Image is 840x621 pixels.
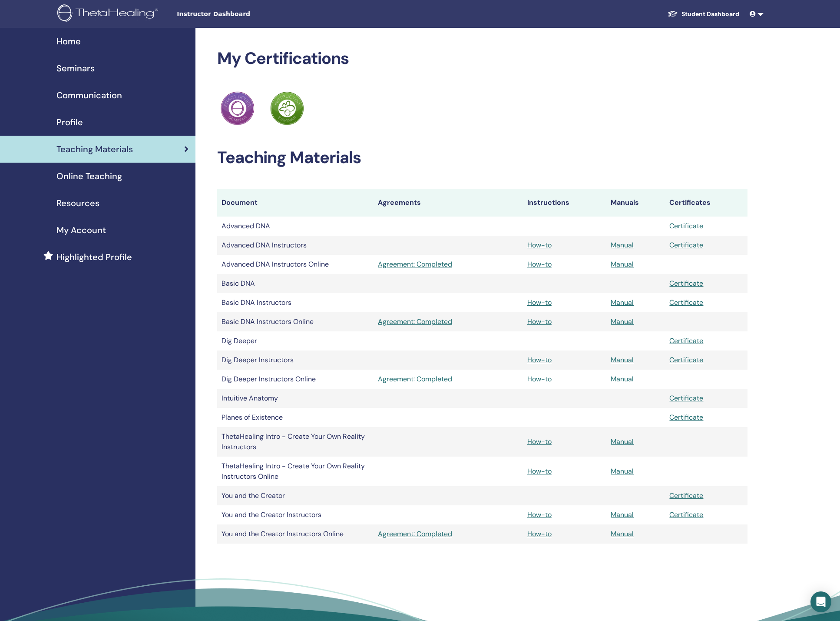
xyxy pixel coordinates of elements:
span: Online Teaching [56,170,122,183]
a: Certificate [669,510,703,519]
a: Agreement: Completed [378,259,519,270]
td: You and the Creator Instructors Online [217,524,374,544]
span: Instructor Dashboard [177,10,307,19]
td: Planes of Existence [217,408,374,427]
th: Document [217,189,374,217]
td: Dig Deeper Instructors [217,351,374,370]
span: Seminars [56,62,95,75]
div: Open Intercom Messenger [810,591,831,612]
img: Practitioner [270,91,304,125]
td: You and the Creator [217,486,374,505]
th: Instructions [523,189,607,217]
a: Manual [611,510,634,519]
span: Highlighted Profile [56,250,132,264]
a: How-to [527,355,552,364]
td: Dig Deeper [217,331,374,351]
td: ThetaHealing Intro - Create Your Own Reality Instructors [217,427,374,457]
a: Agreement: Completed [378,317,519,327]
a: Manual [611,467,634,476]
a: Manual [611,240,634,250]
a: How-to [527,317,552,326]
a: Certificate [669,413,703,422]
a: Manual [611,374,634,384]
td: Advanced DNA Instructors [217,236,374,255]
a: Certificate [669,336,703,345]
td: Basic DNA Instructors [217,293,374,312]
span: Teaching Materials [56,143,133,156]
span: Communication [56,89,122,102]
span: Profile [56,116,83,129]
a: Certificate [669,298,703,307]
a: Agreement: Completed [378,374,519,384]
td: Basic DNA Instructors Online [217,312,374,331]
img: Practitioner [221,91,255,125]
a: Certificate [669,221,703,230]
a: Manual [611,298,634,307]
td: Advanced DNA [217,217,374,236]
th: Manuals [606,189,665,217]
td: Intuitive Anatomy [217,389,374,408]
a: Manual [611,317,634,326]
a: Manual [611,260,634,269]
a: Certificate [669,279,703,288]
th: Agreements [374,189,523,217]
a: Certificate [669,491,703,500]
a: Certificate [669,355,703,364]
a: How-to [527,298,552,307]
a: Manual [611,355,634,364]
a: How-to [527,374,552,384]
td: Advanced DNA Instructors Online [217,255,374,274]
td: Basic DNA [217,274,374,293]
a: Manual [611,437,634,446]
a: Certificate [669,394,703,403]
a: Certificate [669,240,703,250]
img: graduation-cap-white.svg [668,10,678,17]
a: Student Dashboard [661,6,746,22]
img: logo.png [57,4,161,24]
a: How-to [527,437,552,446]
h2: My Certifications [217,49,747,69]
th: Certificates [665,189,747,217]
a: Agreement: Completed [378,529,519,539]
a: How-to [527,467,552,476]
a: How-to [527,260,552,269]
span: My Account [56,224,106,237]
td: Dig Deeper Instructors Online [217,370,374,389]
a: How-to [527,240,552,250]
a: How-to [527,510,552,519]
td: ThetaHealing Intro - Create Your Own Reality Instructors Online [217,457,374,486]
h2: Teaching Materials [217,148,747,168]
a: Manual [611,529,634,538]
span: Resources [56,197,99,210]
span: Home [56,35,81,48]
a: How-to [527,529,552,538]
td: You and the Creator Instructors [217,505,374,524]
